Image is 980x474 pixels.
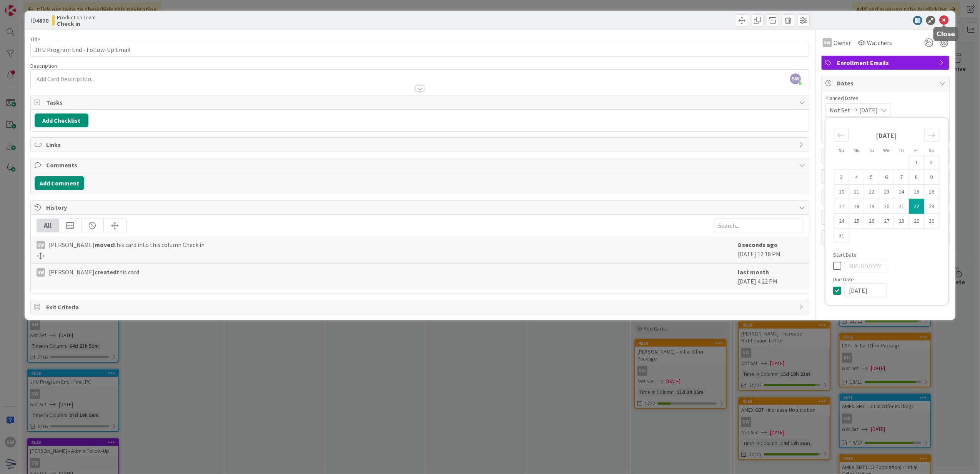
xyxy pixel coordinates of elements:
[845,259,887,273] input: MM/DD/YYYY
[864,199,879,214] td: Choose Tuesday, 08/19/2025 12:00 PM as your check-in date. It’s available.
[924,184,939,199] td: Choose Saturday, 08/16/2025 12:00 PM as your check-in date. It’s available.
[869,147,874,153] small: Tu
[738,241,778,249] b: 8 seconds ago
[929,147,934,153] small: Sa
[864,214,879,228] td: Choose Tuesday, 08/26/2025 12:00 PM as your check-in date. It’s available.
[864,170,879,184] td: Choose Tuesday, 08/05/2025 12:00 PM as your check-in date. It’s available.
[883,147,890,153] small: We
[849,214,864,228] td: Choose Monday, 08/25/2025 12:00 PM as your check-in date. It’s available.
[834,214,849,228] td: Choose Sunday, 08/24/2025 12:00 PM as your check-in date. It’s available.
[738,268,769,276] b: last month
[924,170,939,184] td: Choose Saturday, 08/09/2025 12:00 PM as your check-in date. It’s available.
[834,199,849,214] td: Choose Sunday, 08/17/2025 12:00 PM as your check-in date. It’s available.
[30,43,810,57] input: type card name here...
[849,199,864,214] td: Choose Monday, 08/18/2025 12:00 PM as your check-in date. It’s available.
[30,62,57,69] span: Description
[95,241,114,249] b: moved
[46,302,795,312] span: Exit Criteria
[49,240,205,249] span: [PERSON_NAME] this card into this column Check in
[823,38,832,47] div: SW
[35,113,88,127] button: Add Checklist
[839,147,844,153] small: Su
[909,184,924,199] td: Choose Friday, 08/15/2025 12:00 PM as your check-in date. It’s available.
[854,147,859,153] small: Mo
[876,131,897,140] strong: [DATE]
[37,219,59,232] div: All
[849,184,864,199] td: Choose Monday, 08/11/2025 12:00 PM as your check-in date. It’s available.
[894,184,909,199] td: Choose Thursday, 08/14/2025 12:00 PM as your check-in date. It’s available.
[924,155,939,170] td: Choose Saturday, 08/02/2025 12:00 PM as your check-in date. It’s available.
[909,199,924,214] td: Selected as end date. Friday, 08/22/2025 12:00 PM
[879,170,894,184] td: Choose Wednesday, 08/06/2025 12:00 PM as your check-in date. It’s available.
[834,38,851,47] span: Owner
[834,184,849,199] td: Choose Sunday, 08/10/2025 12:00 PM as your check-in date. It’s available.
[37,241,45,249] div: SW
[36,17,48,24] b: 4870
[834,170,849,184] td: Choose Sunday, 08/03/2025 12:00 PM as your check-in date. It’s available.
[49,267,139,277] span: [PERSON_NAME] this card
[924,129,939,142] div: Move forward to switch to the next month.
[864,184,879,199] td: Choose Tuesday, 08/12/2025 12:00 PM as your check-in date. It’s available.
[738,267,803,286] div: [DATE] 4:22 PM
[849,170,864,184] td: Choose Monday, 08/04/2025 12:00 PM as your check-in date. It’s available.
[46,160,795,170] span: Comments
[46,203,795,212] span: History
[833,252,857,257] span: Start Date
[867,38,892,47] span: Watchers
[57,14,96,20] span: Production Team
[837,78,935,88] span: Dates
[845,284,887,297] input: MM/DD/YYYY
[924,214,939,228] td: Choose Saturday, 08/30/2025 12:00 PM as your check-in date. It’s available.
[30,16,48,25] span: ID
[909,170,924,184] td: Choose Friday, 08/08/2025 12:00 PM as your check-in date. It’s available.
[909,155,924,170] td: Choose Friday, 08/01/2025 12:00 PM as your check-in date. It’s available.
[57,20,96,27] b: Check in
[738,240,803,259] div: [DATE] 12:18 PM
[30,36,40,43] label: Title
[909,214,924,228] td: Choose Friday, 08/29/2025 12:00 PM as your check-in date. It’s available.
[879,184,894,199] td: Choose Wednesday, 08/13/2025 12:00 PM as your check-in date. It’s available.
[894,199,909,214] td: Choose Thursday, 08/21/2025 12:00 PM as your check-in date. It’s available.
[894,214,909,228] td: Choose Thursday, 08/28/2025 12:00 PM as your check-in date. It’s available.
[790,73,801,84] span: SW
[894,170,909,184] td: Choose Thursday, 08/07/2025 12:00 PM as your check-in date. It’s available.
[834,228,849,243] td: Choose Sunday, 08/31/2025 12:00 PM as your check-in date. It’s available.
[95,268,116,276] b: created
[837,58,935,67] span: Enrollment Emails
[859,105,878,115] span: [DATE]
[879,199,894,214] td: Choose Wednesday, 08/20/2025 12:00 PM as your check-in date. It’s available.
[46,140,795,149] span: Links
[834,129,849,142] div: Move backward to switch to the previous month.
[879,214,894,228] td: Choose Wednesday, 08/27/2025 12:00 PM as your check-in date. It’s available.
[830,105,850,115] span: Not Set
[915,147,918,153] small: Fr
[825,94,945,102] span: Planned Dates
[46,98,795,107] span: Tasks
[825,122,948,252] div: Calendar
[937,30,955,38] h5: Close
[714,219,803,232] input: Search...
[833,277,854,282] span: Due Date
[924,199,939,214] td: Choose Saturday, 08/23/2025 12:00 PM as your check-in date. It’s available.
[37,268,45,277] div: SW
[899,147,904,153] small: Th
[35,176,84,190] button: Add Comment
